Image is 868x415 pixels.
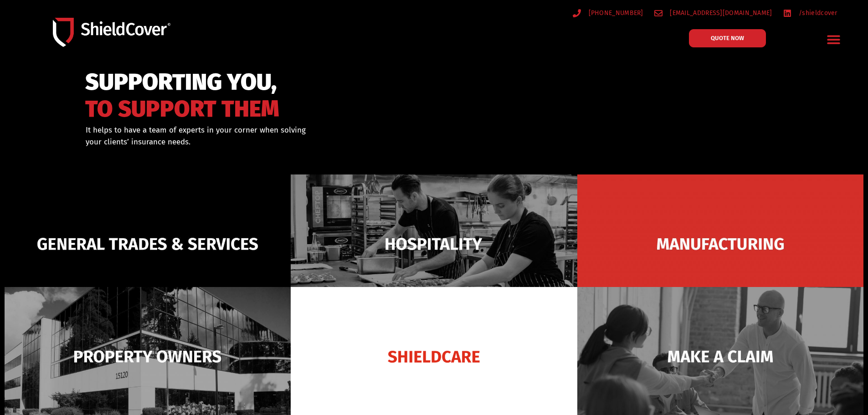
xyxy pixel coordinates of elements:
span: QUOTE NOW [711,35,744,41]
a: /shieldcover [783,7,837,19]
div: It helps to have a team of experts in your corner when solving [86,124,481,148]
p: your clients’ insurance needs. [86,136,481,148]
span: [PHONE_NUMBER] [586,7,643,19]
a: [EMAIL_ADDRESS][DOMAIN_NAME] [654,7,772,19]
span: [EMAIL_ADDRESS][DOMAIN_NAME] [668,7,772,19]
img: Shield-Cover-Underwriting-Australia-logo-full [53,18,170,46]
span: /shieldcover [796,7,837,19]
a: QUOTE NOW [689,29,766,47]
div: Menu Toggle [823,29,845,50]
a: [PHONE_NUMBER] [573,7,643,19]
span: SUPPORTING YOU, [85,73,279,92]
